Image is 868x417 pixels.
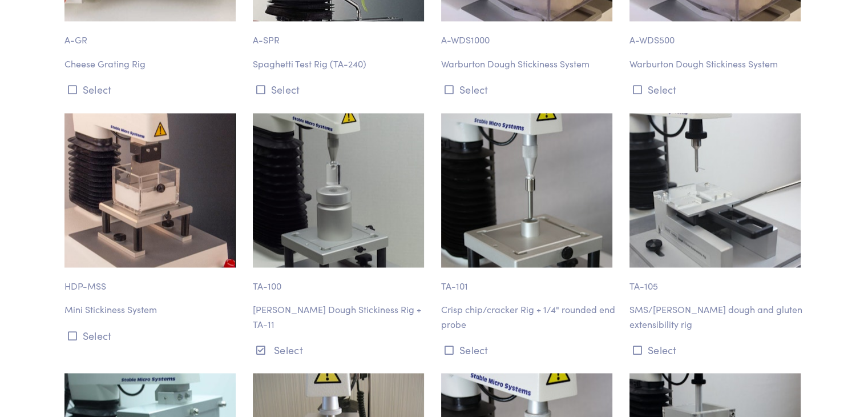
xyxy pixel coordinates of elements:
[441,340,616,359] button: Select
[629,57,804,71] p: Warburton Dough Stickiness System
[629,80,804,99] button: Select
[629,113,801,267] img: ta-105_kieffer-extensibility-rig.jpg
[629,21,804,47] p: A-WDS500
[64,267,239,294] p: HDP-MSS
[64,21,239,47] p: A-GR
[64,326,239,345] button: Select
[253,302,427,331] p: [PERSON_NAME] Dough Stickiness Rig + TA-11
[629,267,804,294] p: TA-105
[253,57,427,71] p: Spaghetti Test Rig (TA-240)
[253,80,427,99] button: Select
[64,57,239,71] p: Cheese Grating Rig
[253,267,427,294] p: TA-100
[64,80,239,99] button: Select
[64,113,236,267] img: food-hdp_mss-mini-stickiness-system.jpg
[441,113,612,267] img: ta-101_crisp-chip-fixture.jpg
[253,113,424,267] img: ta-100.jpg
[441,302,616,331] p: Crisp chip/cracker Rig + 1/4" rounded end probe
[441,57,616,71] p: Warburton Dough Stickiness System
[629,302,804,331] p: SMS/[PERSON_NAME] dough and gluten extensibility rig
[441,21,616,47] p: A-WDS1000
[64,302,239,317] p: Mini Stickiness System
[441,267,616,294] p: TA-101
[629,340,804,359] button: Select
[441,80,616,99] button: Select
[253,21,427,47] p: A-SPR
[253,340,427,359] button: Select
